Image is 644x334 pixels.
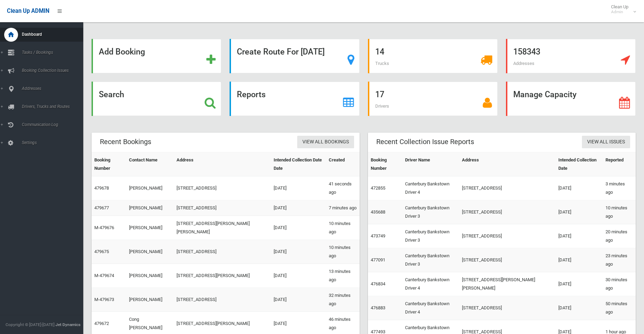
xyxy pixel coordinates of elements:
[20,140,88,145] span: Settings
[402,272,459,296] td: Canterbury Bankstown Driver 4
[375,103,389,109] span: Drivers
[371,281,385,286] a: 476834
[271,152,326,176] th: Intended Collection Date Date
[603,272,636,296] td: 30 minutes ago
[459,272,556,296] td: [STREET_ADDRESS][PERSON_NAME][PERSON_NAME]
[126,264,174,288] td: [PERSON_NAME]
[556,272,603,296] td: [DATE]
[174,200,271,216] td: [STREET_ADDRESS]
[94,225,114,230] a: M-479676
[402,224,459,248] td: Canterbury Bankstown Driver 3
[20,32,88,37] span: Dashboard
[92,152,126,176] th: Booking Number
[92,135,160,149] header: Recent Bookings
[371,209,385,215] a: 435688
[582,136,630,149] a: View All Issues
[459,200,556,224] td: [STREET_ADDRESS]
[20,104,88,109] span: Drivers, Trucks and Routes
[174,240,271,264] td: [STREET_ADDRESS]
[20,122,88,127] span: Communication Log
[7,8,49,14] span: Clean Up ADMIN
[371,233,385,239] a: 473749
[459,248,556,272] td: [STREET_ADDRESS]
[94,205,109,210] a: 479677
[174,216,271,240] td: [STREET_ADDRESS][PERSON_NAME][PERSON_NAME]
[513,47,540,57] strong: 158343
[611,9,628,15] small: Admin
[271,200,326,216] td: [DATE]
[459,152,556,176] th: Address
[603,248,636,272] td: 23 minutes ago
[506,82,636,116] a: Manage Capacity
[326,152,360,176] th: Created
[459,176,556,200] td: [STREET_ADDRESS]
[99,90,124,99] strong: Search
[271,240,326,264] td: [DATE]
[237,47,325,57] strong: Create Route For [DATE]
[94,185,109,191] a: 479678
[94,249,109,254] a: 479675
[92,82,221,116] a: Search
[371,257,385,262] a: 477091
[368,39,498,73] a: 14 Trucks
[326,176,360,200] td: 41 seconds ago
[126,176,174,200] td: [PERSON_NAME]
[126,200,174,216] td: [PERSON_NAME]
[459,224,556,248] td: [STREET_ADDRESS]
[94,321,109,326] a: 479672
[608,4,635,15] span: Clean Up
[126,216,174,240] td: [PERSON_NAME]
[326,200,360,216] td: 7 minutes ago
[326,216,360,240] td: 10 minutes ago
[297,136,354,149] a: View All Bookings
[20,86,88,91] span: Addresses
[126,152,174,176] th: Contact Name
[513,90,576,99] strong: Manage Capacity
[371,305,385,310] a: 476883
[126,288,174,312] td: [PERSON_NAME]
[603,224,636,248] td: 20 minutes ago
[271,216,326,240] td: [DATE]
[174,152,271,176] th: Address
[230,82,359,116] a: Reports
[402,248,459,272] td: Canterbury Bankstown Driver 3
[326,240,360,264] td: 10 minutes ago
[459,296,556,320] td: [STREET_ADDRESS]
[402,200,459,224] td: Canterbury Bankstown Driver 3
[402,296,459,320] td: Canterbury Bankstown Driver 4
[237,90,266,99] strong: Reports
[6,322,54,327] span: Copyright © [DATE]-[DATE]
[603,152,636,176] th: Reported
[556,296,603,320] td: [DATE]
[55,322,80,327] strong: Jet Dynamics
[368,152,403,176] th: Booking Number
[92,39,221,73] a: Add Booking
[402,152,459,176] th: Driver Name
[174,288,271,312] td: [STREET_ADDRESS]
[375,47,384,57] strong: 14
[20,50,88,55] span: Tasks / Bookings
[174,264,271,288] td: [STREET_ADDRESS][PERSON_NAME]
[326,288,360,312] td: 32 minutes ago
[368,135,482,149] header: Recent Collection Issue Reports
[506,39,636,73] a: 158343 Addresses
[174,176,271,200] td: [STREET_ADDRESS]
[375,90,384,99] strong: 17
[402,176,459,200] td: Canterbury Bankstown Driver 4
[603,200,636,224] td: 10 minutes ago
[556,152,603,176] th: Intended Collection Date
[556,200,603,224] td: [DATE]
[371,185,385,191] a: 472855
[271,264,326,288] td: [DATE]
[368,82,498,116] a: 17 Drivers
[20,68,88,73] span: Booking Collection Issues
[271,176,326,200] td: [DATE]
[326,264,360,288] td: 13 minutes ago
[126,240,174,264] td: [PERSON_NAME]
[271,288,326,312] td: [DATE]
[94,297,114,302] a: M-479673
[603,176,636,200] td: 3 minutes ago
[556,248,603,272] td: [DATE]
[556,224,603,248] td: [DATE]
[603,296,636,320] td: 50 minutes ago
